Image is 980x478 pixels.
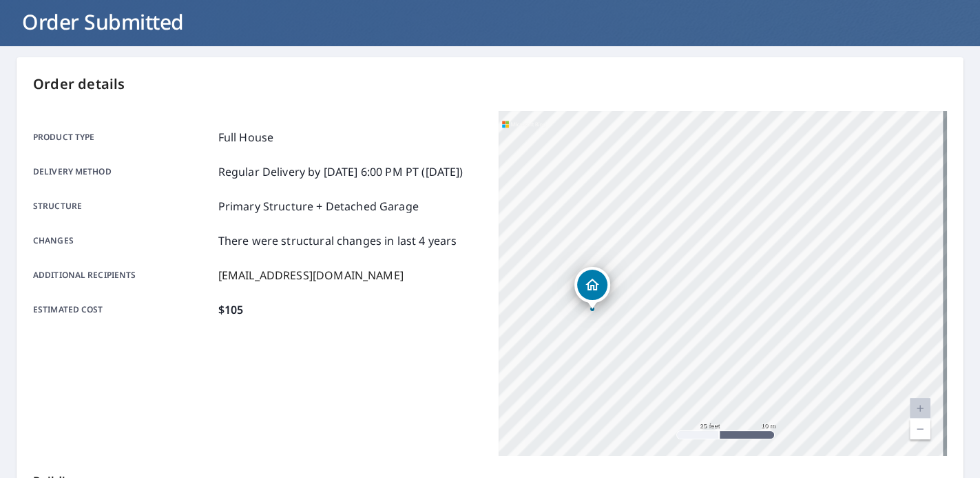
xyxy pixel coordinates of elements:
a: Current Level 20, Zoom Out [910,419,930,439]
p: Additional recipients [33,267,213,283]
p: Primary Structure + Detached Garage [218,198,419,215]
p: [EMAIL_ADDRESS][DOMAIN_NAME] [218,267,404,283]
p: Regular Delivery by [DATE] 6:00 PM PT ([DATE]) [218,163,463,180]
p: $105 [218,301,244,318]
p: Structure [33,198,213,215]
a: Current Level 20, Zoom In Disabled [910,398,930,419]
p: Delivery method [33,163,213,180]
p: There were structural changes in last 4 years [218,232,457,249]
div: Dropped pin, building 1, Residential property, 2875 County Road 322 Dublin, TX 76446 [574,267,610,310]
p: Full House [218,129,274,146]
p: Estimated cost [33,301,213,318]
p: Changes [33,232,213,249]
h1: Order Submitted [17,8,963,36]
p: Order details [33,74,947,94]
p: Product type [33,129,213,146]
